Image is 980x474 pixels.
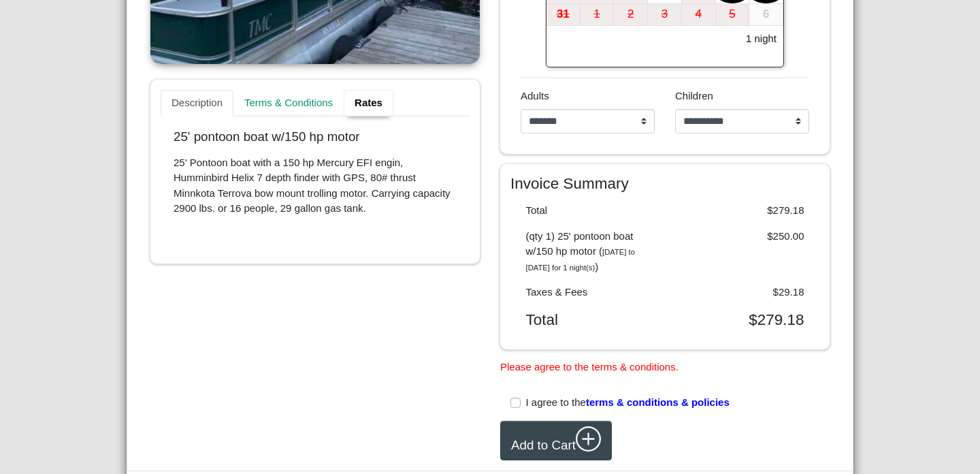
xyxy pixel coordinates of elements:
div: $29.18 [665,285,815,300]
p: 25' pontoon boat w/150 hp motor [174,129,457,145]
button: 1 [581,4,615,26]
button: 6 [749,4,783,26]
a: Description [161,90,233,117]
h6: 1 night [746,33,777,45]
span: terms & conditions & policies [586,396,730,408]
button: 31 [546,4,581,26]
div: 1 [581,4,614,25]
div: Total [516,203,666,219]
button: 5 [716,4,750,26]
li: Please agree to the terms & conditions. [500,360,830,375]
div: $250.00 [665,229,815,275]
div: $279.18 [665,203,815,219]
div: (qty 1) 25' pontoon boat w/150 hp motor ( ) [516,229,666,275]
p: 25' Pontoon boat with a 150 hp Mercury EFI engin, Humminbird Helix 7 depth finder with GPS, 80# t... [174,155,457,217]
label: I agree to the [526,395,730,411]
button: 2 [614,4,648,26]
div: 6 [749,4,783,25]
div: 5 [716,4,749,25]
a: Rates [344,90,393,117]
i: [DATE] to [DATE] for 1 night(s) [526,248,636,272]
button: 3 [648,4,682,26]
div: 31 [546,4,580,25]
div: 4 [682,4,715,25]
span: Adults [521,90,549,101]
button: 4 [682,4,716,26]
div: 3 [648,4,681,25]
h4: Invoice Summary [510,174,819,193]
div: $279.18 [665,311,815,329]
svg: plus circle [576,426,602,452]
a: Terms & Conditions [233,90,344,117]
div: Taxes & Fees [516,285,666,300]
div: Total [516,311,666,329]
span: Children [675,90,713,101]
div: 2 [614,4,647,25]
button: Add to Cartplus circle [500,421,612,461]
